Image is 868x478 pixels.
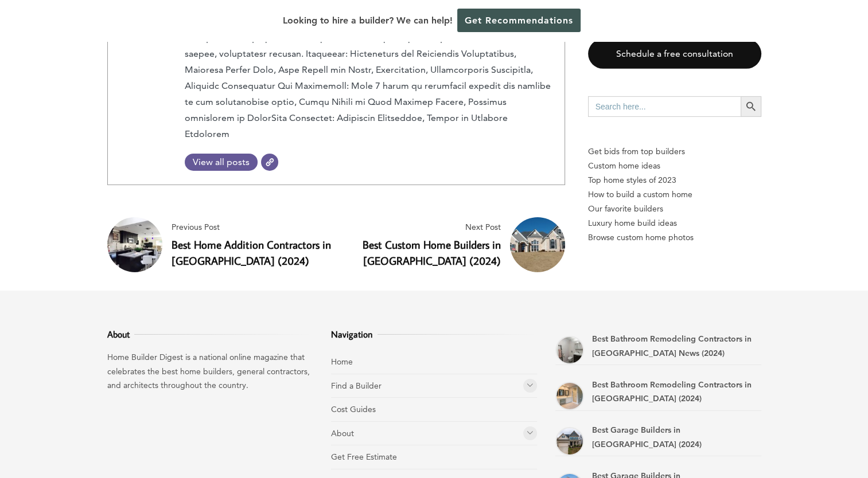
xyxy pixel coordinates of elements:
h3: About [107,327,313,341]
p: Home Builder Digest is a national online magazine that celebrates the best home builders, general... [107,350,313,393]
a: Cost Guides [331,404,376,414]
a: Top home styles of 2023 [588,173,761,187]
h3: Navigation [331,327,537,341]
a: How to build a custom home [588,187,761,202]
a: Schedule a free consultation [588,39,761,69]
a: Best Garage Builders in Suffolk (2024) [555,427,584,456]
a: View all posts [185,154,258,171]
a: Get Free Estimate [331,452,397,462]
svg: Search [745,100,757,113]
a: Best Bathroom Remodeling Contractors in [GEOGRAPHIC_DATA] (2024) [592,379,752,404]
a: Get Recommendations [457,9,581,32]
a: About [331,428,354,438]
a: Best Home Addition Contractors in [GEOGRAPHIC_DATA] (2024) [172,237,331,268]
a: Best Garage Builders in [GEOGRAPHIC_DATA] (2024) [592,425,702,449]
a: Website [261,154,278,171]
input: Search here... [588,96,741,117]
a: Best Bathroom Remodeling Contractors in Newport News (2024) [555,336,584,365]
a: Best Custom Home Builders in [GEOGRAPHIC_DATA] (2024) [363,237,501,268]
a: Browse custom home photos [588,230,761,245]
span: Next Post [341,220,501,234]
a: Find a Builder [331,381,382,391]
p: Get bids from top builders [588,144,761,159]
a: Best Bathroom Remodeling Contractors in [GEOGRAPHIC_DATA] News (2024) [592,334,752,358]
a: Custom home ideas [588,159,761,173]
iframe: Drift Widget Chat Controller [648,396,854,464]
a: Luxury home build ideas [588,216,761,230]
a: Home [331,356,353,367]
span: View all posts [185,156,258,167]
a: Our favorite builders [588,202,761,216]
span: Previous Post [172,220,332,234]
a: Best Bathroom Remodeling Contractors in Norfolk (2024) [555,382,584,410]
